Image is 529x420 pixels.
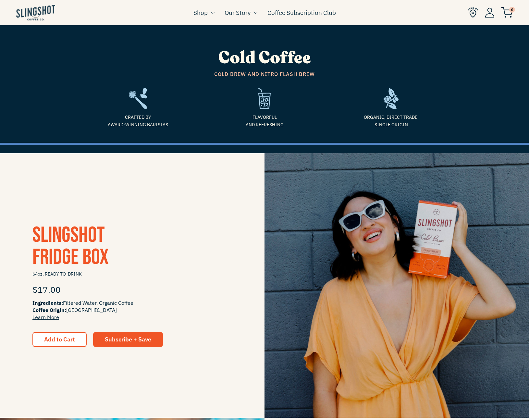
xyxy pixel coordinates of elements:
span: Organic, Direct Trade, Single Origin [333,114,449,128]
a: Learn More [32,314,59,320]
span: Subscribe + Save [105,336,151,343]
div: $17.00 [32,280,232,299]
span: Cold Brew and Nitro Flash Brew [80,70,449,79]
span: Ingredients: [32,300,63,306]
a: Shop [193,8,208,18]
img: Find Us [468,7,478,18]
span: Slingshot Fridge Box [32,222,109,270]
span: 64oz, READY-TO-DRINK [32,268,232,280]
span: 0 [509,7,515,13]
span: Cold Coffee [218,46,311,69]
a: 0 [501,8,513,16]
a: Our Story [225,8,251,18]
span: Coffee Origin: [32,307,66,313]
img: Account [485,7,495,18]
a: SlingshotFridge Box [32,222,109,270]
a: Subscribe + Save [93,332,163,347]
span: Filtered Water, Organic Coffee [GEOGRAPHIC_DATA] [32,299,232,321]
span: Flavorful and refreshing [206,114,323,128]
img: frame2-1635783918803.svg [129,88,147,109]
img: SLINGSHOT FRIDGE BOX (64OZ, READY-TO-DRINK) [264,153,529,418]
img: refreshing-1635975143169.svg [258,88,270,109]
img: frame-1635784469962.svg [384,88,399,109]
span: Crafted by Award-Winning Baristas [80,114,196,128]
a: Coffee Subscription Club [267,8,336,18]
img: cart [501,7,513,18]
span: Add to Cart [44,336,75,343]
button: Add to Cart [32,332,87,347]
